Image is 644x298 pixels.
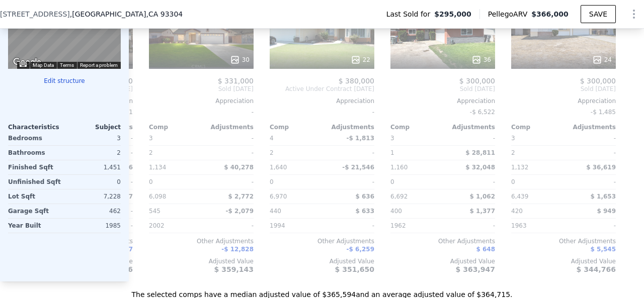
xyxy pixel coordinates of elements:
[511,178,515,185] span: 0
[390,257,495,265] div: Adjusted Value
[580,77,616,85] span: $ 300,000
[390,123,443,131] div: Comp
[221,246,254,253] span: -$ 12,828
[339,77,374,85] span: $ 380,000
[390,208,402,215] span: 400
[270,164,287,171] span: 1,640
[511,164,528,171] span: 1,132
[591,193,616,200] span: $ 1,653
[470,109,495,116] span: -$ 6,522
[149,85,254,93] span: Sold [DATE]
[149,237,254,245] div: Other Adjustments
[434,9,471,19] span: $295,000
[270,97,374,105] div: Appreciation
[563,123,616,131] div: Adjustments
[270,85,374,93] span: Active Under Contract [DATE]
[390,219,441,233] div: 1962
[324,219,374,233] div: -
[355,208,374,215] span: $ 633
[8,146,62,160] div: Bathrooms
[471,55,491,65] div: 36
[566,146,616,160] div: -
[270,208,281,215] span: 440
[203,175,254,189] div: -
[511,257,616,265] div: Adjusted Value
[511,208,523,215] span: 420
[566,175,616,189] div: -
[8,189,62,204] div: Lot Sqft
[488,9,532,19] span: Pellego ARV
[445,175,495,189] div: -
[270,193,287,200] span: 6,970
[149,146,199,160] div: 2
[470,208,495,215] span: $ 1,377
[470,193,495,200] span: $ 1,062
[445,219,495,233] div: -
[33,62,54,69] button: Map Data
[586,164,616,171] span: $ 36,619
[511,219,561,233] div: 1963
[390,135,394,142] span: 3
[511,237,616,245] div: Other Adjustments
[347,246,374,253] span: -$ 6,259
[592,55,612,65] div: 24
[80,62,118,68] a: Report a problem
[390,85,495,93] span: Sold [DATE]
[577,265,616,273] span: $ 344,766
[66,146,121,160] div: 2
[566,131,616,145] div: -
[511,135,515,142] span: 3
[224,164,254,171] span: $ 40,278
[335,265,374,273] span: $ 351,650
[149,105,254,119] div: -
[66,204,121,218] div: 462
[203,131,254,145] div: -
[531,10,569,18] span: $366,000
[347,135,374,142] span: -$ 1,813
[203,219,254,233] div: -
[390,237,495,245] div: Other Adjustments
[149,164,166,171] span: 1,134
[226,208,254,215] span: -$ 2,079
[456,265,495,273] span: $ 363,947
[459,77,495,85] span: $ 300,000
[149,208,160,215] span: 545
[342,164,374,171] span: -$ 21,546
[443,123,495,131] div: Adjustments
[511,193,528,200] span: 6,439
[149,257,254,265] div: Adjusted Value
[149,193,166,200] span: 6,098
[355,193,374,200] span: $ 636
[386,9,435,19] span: Last Sold for
[11,56,44,69] a: Open this area in Google Maps (opens a new window)
[581,5,616,23] button: SAVE
[66,131,121,145] div: 3
[230,55,250,65] div: 30
[8,160,62,174] div: Finished Sqft
[8,219,62,233] div: Year Built
[511,85,616,93] span: Sold [DATE]
[228,193,254,200] span: $ 2,772
[591,246,616,253] span: $ 5,545
[146,10,183,18] span: , CA 93304
[8,131,62,145] div: Bedrooms
[20,62,27,67] button: Keyboard shortcuts
[64,123,121,131] div: Subject
[270,257,374,265] div: Adjusted Value
[390,146,441,160] div: 1
[591,109,616,116] span: -$ 1,485
[66,175,121,189] div: 0
[8,204,62,218] div: Garage Sqft
[270,219,320,233] div: 1994
[511,123,563,131] div: Comp
[390,97,495,105] div: Appreciation
[511,97,616,105] div: Appreciation
[66,189,121,204] div: 7,228
[218,77,254,85] span: $ 331,000
[201,123,254,131] div: Adjustments
[8,175,62,189] div: Unfinished Sqft
[8,77,121,85] button: Edit structure
[270,237,374,245] div: Other Adjustments
[390,164,408,171] span: 1,160
[270,135,274,142] span: 4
